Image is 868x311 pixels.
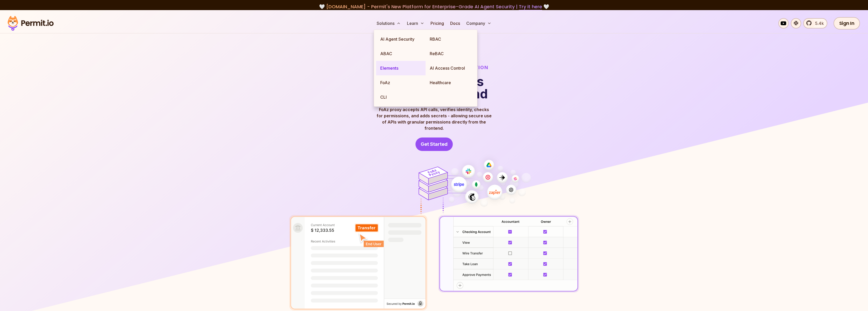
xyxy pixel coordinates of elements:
a: Docs [448,18,462,28]
a: FoAz [376,75,426,90]
a: CLI [376,90,426,104]
div: 🤍 🤍 [12,3,856,10]
button: Solutions [375,18,403,28]
a: AI Agent Security [376,32,426,46]
p: FoAz proxy accepts API calls, verifies identity, checks for permissions, and adds secrets - allow... [376,106,492,131]
a: Pricing [428,18,446,28]
a: Healthcare [426,75,475,90]
a: RBAC [426,32,475,46]
button: Learn [405,18,426,28]
a: Get Started [415,138,453,151]
a: ReBAC [426,46,475,61]
a: Try it here [519,3,542,10]
span: [DOMAIN_NAME] - Permit's New Platform for Enterprise-Grade AI Agent Security | [326,3,542,10]
a: AI Access Control [426,61,475,75]
a: Sign In [834,17,860,30]
a: Elements [376,61,426,75]
img: Permit logo [5,15,56,32]
a: 5.4k [803,18,827,28]
span: 5.4k [812,20,824,26]
button: Company [464,18,493,28]
a: ABAC [376,46,426,61]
